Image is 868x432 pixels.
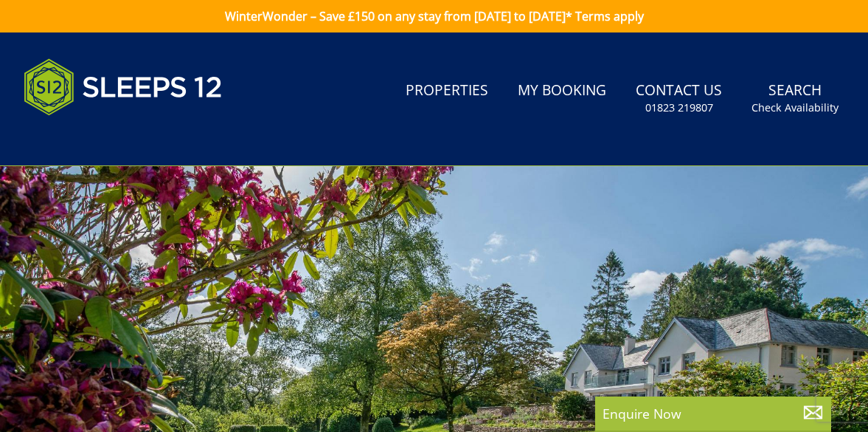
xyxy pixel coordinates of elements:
iframe: Customer reviews powered by Trustpilot [16,133,171,145]
a: SearchCheck Availability [746,75,844,123]
a: My Booking [512,75,612,108]
img: Sleeps 12 [24,50,223,124]
small: Check Availability [751,100,839,115]
a: Properties [400,75,494,108]
small: 01823 219807 [645,100,713,115]
a: Contact Us01823 219807 [630,75,728,123]
p: Enquire Now [603,404,824,423]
